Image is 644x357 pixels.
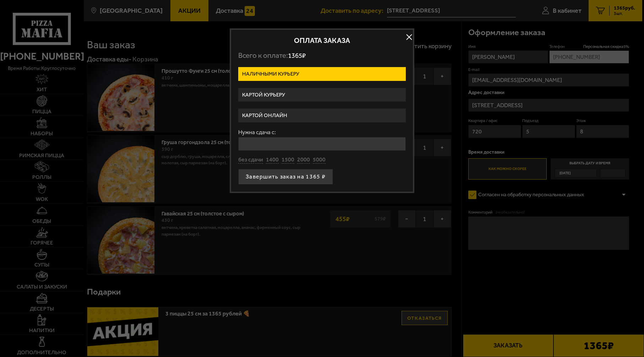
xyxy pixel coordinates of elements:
[297,156,310,164] button: 2000
[238,51,406,60] p: Всего к оплате:
[313,156,326,164] button: 5000
[238,156,263,164] button: без сдачи
[238,88,406,102] label: Картой курьеру
[238,130,406,135] label: Нужна сдача с:
[288,51,306,60] span: 1365 ₽
[238,169,333,185] button: Завершить заказ на 1365 ₽
[282,156,294,164] button: 1500
[238,37,406,44] h2: Оплата заказа
[238,109,406,122] label: Картой онлайн
[238,67,406,81] label: Наличными курьеру
[266,156,279,164] button: 1400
